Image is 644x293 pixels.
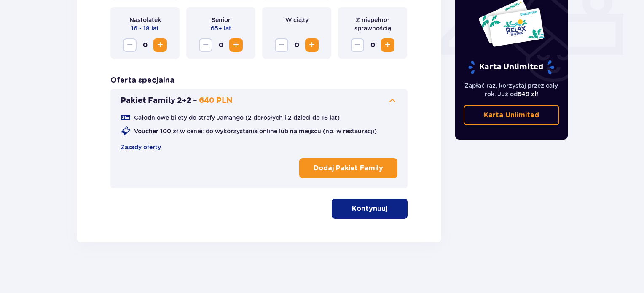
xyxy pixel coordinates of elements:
button: Zmniejsz [199,38,212,52]
button: Zmniejsz [351,38,364,52]
a: Karta Unlimited [464,105,560,125]
p: Dodaj Pakiet Family [314,164,383,173]
span: 0 [290,38,303,52]
p: Karta Unlimited [484,110,539,120]
button: Pakiet Family 2+2 -640 PLN [121,96,397,106]
p: Całodniowe bilety do strefy Jamango (2 dorosłych i 2 dzieci do 16 lat) [134,113,340,122]
p: 16 - 18 lat [131,24,159,32]
p: W ciąży [285,16,309,24]
span: 649 zł [518,91,537,97]
p: Senior [212,16,231,24]
p: 65+ lat [211,24,231,32]
span: 0 [138,38,152,52]
p: Z niepełno­sprawnością [345,16,400,32]
button: Kontynuuj [332,199,408,219]
button: Zwiększ [229,38,243,52]
p: Voucher 100 zł w cenie: do wykorzystania online lub na miejscu (np. w restauracji) [134,127,377,135]
button: Zmniejsz [123,38,137,52]
h3: Oferta specjalna [110,75,174,86]
button: Dodaj Pakiet Family [299,158,397,178]
button: Zwiększ [381,38,394,52]
p: Karta Unlimited [467,60,555,75]
p: Kontynuuj [352,204,387,213]
a: Zasady oferty [121,143,161,151]
span: 0 [214,38,228,52]
p: Zapłać raz, korzystaj przez cały rok. Już od ! [464,81,560,98]
span: 0 [366,38,379,52]
button: Zwiększ [153,38,167,52]
p: Pakiet Family 2+2 - [121,96,197,106]
button: Zwiększ [305,38,319,52]
p: Nastolatek [129,16,161,24]
button: Zmniejsz [275,38,288,52]
p: 640 PLN [199,96,233,106]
